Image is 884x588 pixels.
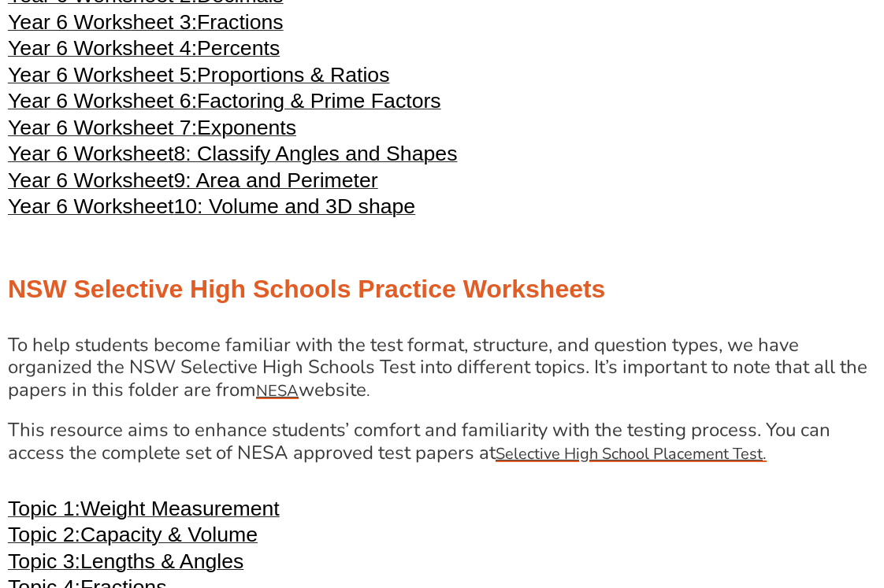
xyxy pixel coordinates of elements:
span: 10: Volume and 3D shape [173,194,415,218]
a: Year 6 Worksheet 7:Exponents [8,123,296,139]
span: Exponents [197,116,296,139]
a: Year 6 Worksheet 3:Fractions [8,17,284,33]
span: Year 6 Worksheet 7: [8,116,197,139]
u: Selective High School Placement Test [496,443,763,464]
a: Year 6 Worksheet8: Classify Angles and Shapes [8,149,458,165]
span: Year 6 Worksheet 4: [8,36,197,60]
span: Year 6 Worksheet 3: [8,10,197,34]
a: Year 6 Worksheet 6:Factoring & Prime Factors [8,96,441,112]
span: Proportions & Ratios [197,63,389,87]
span: Year 6 Worksheet [8,194,173,218]
h2: NSW Selective High Schools Practice Worksheets [8,273,876,306]
a: NESA [256,377,299,402]
iframe: Chat Widget [614,410,884,588]
span: Lengths & Angles [80,549,243,573]
a: Topic 2:Capacity & Volume [8,530,258,545]
span: Year 6 Worksheet 5: [8,63,197,87]
span: Year 6 Worksheet [8,168,173,192]
span: Year 6 Worksheet 6: [8,89,197,113]
a: Topic 3:Lengths & Angles [8,557,243,572]
span: Capacity & Volume [80,523,258,546]
span: NESA [256,380,299,401]
a: Year 6 Worksheet 4:Percents [8,43,280,59]
h4: This resource aims to enhance students’ comfort and familiarity with the testing process. You can... [8,419,878,466]
span: Topic 1: [8,497,80,520]
span: Topic 3: [8,549,80,573]
span: 8: Classify Angles and Shapes [173,142,457,165]
span: Weight Measurement [80,497,280,520]
span: Year 6 Worksheet [8,142,173,165]
span: Factoring & Prime Factors [197,89,441,113]
span: . [366,380,370,401]
span: Fractions [197,10,284,34]
a: Selective High School Placement Test. [496,440,767,465]
a: Year 6 Worksheet9: Area and Perimeter [8,176,378,191]
span: Topic 2: [8,523,80,546]
a: Year 6 Worksheet 5:Proportions & Ratios [8,70,390,86]
span: 9: Area and Perimeter [173,168,377,192]
a: Topic 1:Weight Measurement [8,504,280,520]
h4: To help students become familiar with the test format, structure, and question types, we have org... [8,334,878,403]
a: Year 6 Worksheet10: Volume and 3D shape [8,202,415,217]
span: Percents [197,36,280,60]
